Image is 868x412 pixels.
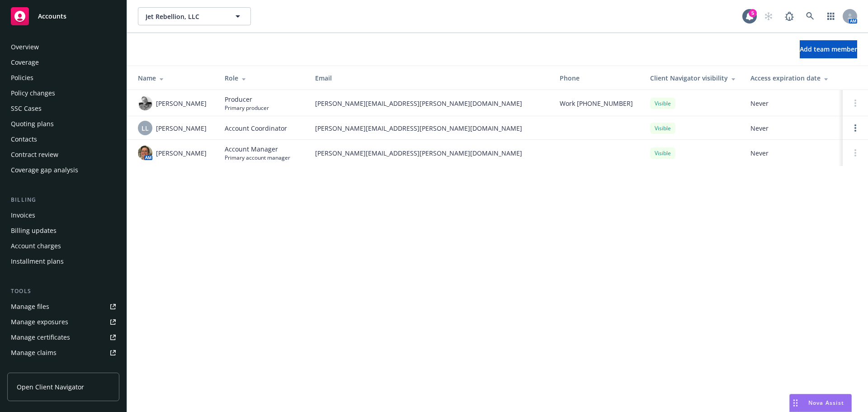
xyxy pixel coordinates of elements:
[7,223,119,238] a: Billing updates
[11,299,49,314] div: Manage files
[225,154,290,161] span: Primary account manager
[11,346,57,360] div: Manage claims
[7,361,119,375] a: Manage BORs
[790,394,801,412] div: Drag to move
[146,12,224,21] span: Jet Rebellion, LLC
[7,239,119,253] a: Account charges
[38,13,66,20] span: Accounts
[7,101,119,116] a: SSC Cases
[780,7,798,25] a: Report a Bug
[7,208,119,223] a: Invoices
[750,73,835,83] div: Access expiration date
[560,73,636,83] div: Phone
[225,123,287,133] span: Account Coordinator
[11,223,57,238] div: Billing updates
[11,147,58,162] div: Contract review
[850,123,861,133] a: Open options
[225,144,290,154] span: Account Manager
[225,104,269,112] span: Primary producer
[156,99,207,108] span: [PERSON_NAME]
[560,99,633,108] span: Work [PHONE_NUMBER]
[801,7,819,25] a: Search
[7,254,119,269] a: Installment plans
[7,195,119,204] div: Billing
[7,147,119,162] a: Contract review
[11,86,55,100] div: Policy changes
[315,148,545,158] span: [PERSON_NAME][EMAIL_ADDRESS][PERSON_NAME][DOMAIN_NAME]
[11,315,68,329] div: Manage exposures
[11,132,37,147] div: Contacts
[142,123,149,133] span: LL
[808,399,844,407] span: Nova Assist
[7,117,119,131] a: Quoting plans
[822,7,840,25] a: Switch app
[7,346,119,360] a: Manage claims
[225,95,269,104] span: Producer
[11,71,33,85] div: Policies
[138,146,152,160] img: photo
[650,123,675,134] div: Visible
[138,7,251,25] button: Jet Rebellion, LLC
[11,208,35,223] div: Invoices
[17,382,84,392] span: Open Client Navigator
[7,330,119,345] a: Manage certificates
[750,99,835,108] span: Never
[315,99,545,108] span: [PERSON_NAME][EMAIL_ADDRESS][PERSON_NAME][DOMAIN_NAME]
[7,132,119,147] a: Contacts
[750,123,835,133] span: Never
[650,147,675,159] div: Visible
[7,55,119,70] a: Coverage
[789,394,852,412] button: Nova Assist
[11,330,70,345] div: Manage certificates
[7,40,119,54] a: Overview
[749,9,757,17] div: 5
[650,73,736,83] div: Client Navigator visibility
[315,73,545,83] div: Email
[7,287,119,296] div: Tools
[759,7,778,25] a: Start snowing
[800,40,857,58] button: Add team member
[138,73,210,83] div: Name
[7,86,119,100] a: Policy changes
[7,4,119,29] a: Accounts
[11,40,39,54] div: Overview
[800,45,857,53] span: Add team member
[750,148,835,158] span: Never
[11,55,39,70] div: Coverage
[11,361,53,375] div: Manage BORs
[7,71,119,85] a: Policies
[156,148,207,158] span: [PERSON_NAME]
[315,123,545,133] span: [PERSON_NAME][EMAIL_ADDRESS][PERSON_NAME][DOMAIN_NAME]
[11,239,61,253] div: Account charges
[11,117,54,131] div: Quoting plans
[11,163,78,177] div: Coverage gap analysis
[11,101,42,116] div: SSC Cases
[11,254,64,269] div: Installment plans
[138,96,152,110] img: photo
[7,163,119,177] a: Coverage gap analysis
[650,98,675,109] div: Visible
[7,299,119,314] a: Manage files
[7,315,119,329] a: Manage exposures
[225,73,301,83] div: Role
[156,123,207,133] span: [PERSON_NAME]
